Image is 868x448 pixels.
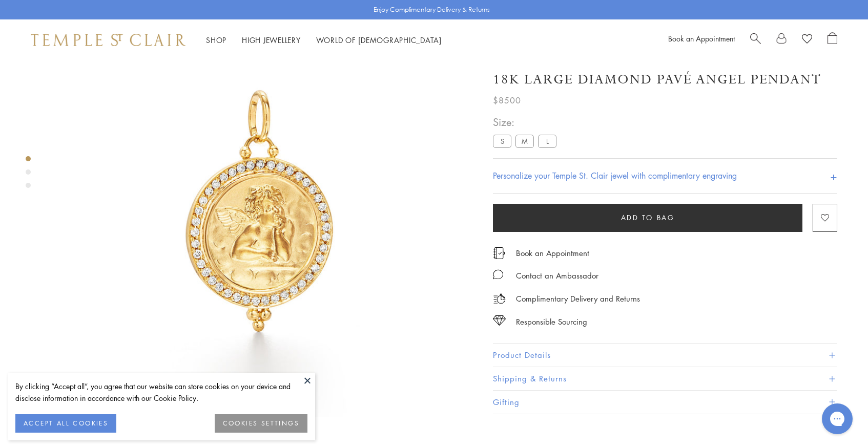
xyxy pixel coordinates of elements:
[206,35,226,45] a: ShopShop
[538,135,556,147] label: L
[15,380,307,404] div: By clicking “Accept all”, you agree that our website can store cookies on your device and disclos...
[515,135,534,147] label: M
[516,247,589,259] a: Book an Appointment
[516,292,640,305] p: Complimentary Delivery and Returns
[493,391,837,414] button: Gifting
[316,35,442,45] a: World of [DEMOGRAPHIC_DATA]World of [DEMOGRAPHIC_DATA]
[215,414,307,433] button: COOKIES SETTINGS
[15,414,116,433] button: ACCEPT ALL COOKIES
[493,169,737,182] h4: Personalize your Temple St. Clair jewel with complimentary engraving
[621,212,675,223] span: Add to bag
[830,166,837,185] h4: +
[493,247,505,259] img: icon_appointment.svg
[516,269,598,282] div: Contact an Ambassador
[493,94,521,107] span: $8500
[242,35,301,45] a: High JewelleryHigh Jewellery
[493,135,511,147] label: S
[493,292,506,305] img: icon_delivery.svg
[493,367,837,390] button: Shipping & Returns
[31,34,185,46] img: Temple St. Clair
[374,5,490,15] p: Enjoy Complimentary Delivery & Returns
[493,71,821,89] h1: 18K Large Diamond Pavé Angel Pendant
[668,33,735,44] a: Book an Appointment
[516,315,587,328] div: Responsible Sourcing
[802,32,812,48] a: View Wishlist
[26,154,31,196] div: Product gallery navigation
[493,269,503,280] img: MessageIcon-01_2.svg
[817,400,858,438] iframe: Gorgias live chat messenger
[493,204,802,232] button: Add to bag
[750,32,761,48] a: Search
[828,32,837,48] a: Open Shopping Bag
[493,114,561,131] span: Size:
[493,315,506,326] img: icon_sourcing.svg
[493,344,837,367] button: Product Details
[206,34,442,47] nav: Main navigation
